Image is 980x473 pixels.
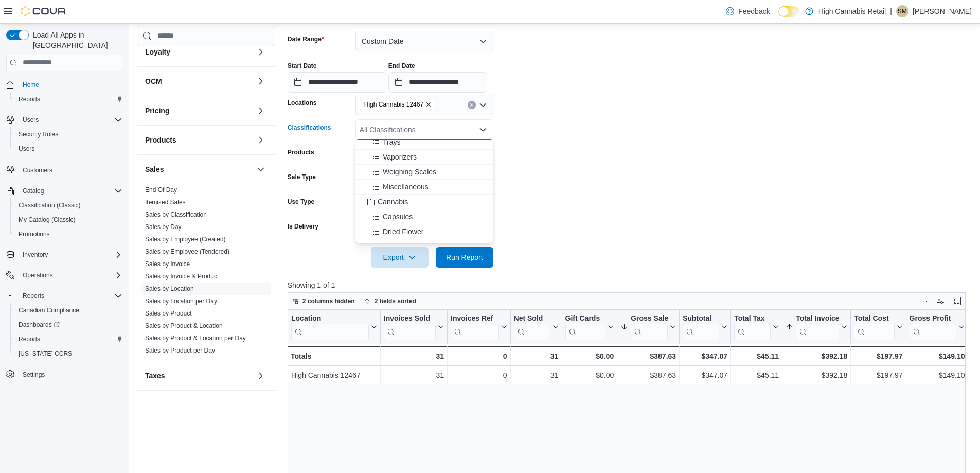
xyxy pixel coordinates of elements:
button: Users [2,113,127,127]
h3: Taxes [145,371,165,381]
button: Subtotal [683,314,727,340]
button: OCM [145,76,253,86]
div: 31 [513,369,558,381]
div: High Cannabis 12467 [291,369,377,381]
div: Sales [137,184,275,361]
div: Gross Sales [631,314,668,324]
button: Export [371,247,429,268]
p: High Cannabis Retail [818,5,886,17]
a: Security Roles [14,128,62,141]
button: Display options [934,295,947,307]
a: Sales by Location [145,285,194,292]
span: Reports [19,95,40,103]
button: Gross Profit [909,314,965,340]
span: Canadian Compliance [19,306,79,314]
div: Totals [291,350,377,362]
div: Total Cost [854,314,894,340]
input: Press the down key to open a popover containing a calendar. [288,72,386,93]
button: Close list of options [479,126,487,134]
label: Classifications [288,124,331,132]
span: Feedback [738,6,770,16]
span: Security Roles [14,128,122,141]
button: Total Invoiced [786,314,847,340]
button: Sales [255,163,267,176]
span: Operations [19,269,122,282]
button: Dried Flower [355,224,493,239]
div: $0.00 [565,350,614,362]
button: Pricing [255,104,267,117]
span: Inventory [19,249,122,261]
span: My Catalog (Classic) [14,214,122,226]
button: Reports [19,290,48,302]
a: Customers [19,164,57,177]
span: Customers [23,166,52,174]
span: Users [19,145,34,153]
span: Sales by Day [145,223,182,231]
button: Canadian Compliance [10,303,127,318]
button: Sales [145,164,253,174]
span: Settings [19,368,122,381]
a: Reports [14,333,44,345]
span: My Catalog (Classic) [19,216,76,224]
button: Loyalty [145,47,253,57]
div: Net Sold [513,314,550,340]
div: $347.07 [683,369,727,381]
span: Export [377,247,422,268]
span: Reports [19,290,122,302]
span: Settings [23,371,45,379]
div: $197.97 [854,350,902,362]
button: Promotions [10,227,127,241]
div: Stacey Marsolais [896,5,908,17]
a: My Catalog (Classic) [14,214,80,226]
div: 31 [513,350,558,362]
span: Dashboards [19,321,60,329]
span: Vaporizers [383,152,417,162]
button: Keyboard shortcuts [918,295,930,307]
div: $149.10 [909,350,965,362]
button: OCM [255,75,267,87]
a: Dashboards [14,319,64,331]
div: Net Sold [513,314,550,324]
p: Showing 1 of 1 [288,280,973,290]
a: Settings [19,369,49,381]
span: Washington CCRS [14,347,122,360]
button: Users [10,142,127,156]
button: Gross Sales [620,314,676,340]
a: Sales by Product & Location [145,322,223,329]
button: Oils [355,239,493,254]
button: Operations [2,268,127,283]
img: Cova [21,6,67,16]
button: Catalog [2,184,127,198]
div: $392.18 [786,369,847,381]
a: Reports [14,93,44,106]
button: Enter fullscreen [951,295,963,307]
a: Promotions [14,228,54,240]
span: Reports [14,93,122,106]
a: [US_STATE] CCRS [14,347,76,360]
span: Run Report [446,252,483,262]
button: Inventory [19,249,52,261]
span: Inventory [23,251,48,259]
a: Home [19,79,43,91]
label: Sale Type [288,173,316,181]
div: Total Tax [734,314,771,324]
label: Date Range [288,35,324,43]
button: Home [2,77,127,92]
div: Gross Sales [631,314,668,340]
div: Gift Cards [565,314,605,324]
span: Weighing Scales [383,167,436,177]
span: Catalog [23,187,44,195]
button: Users [19,114,43,126]
span: Promotions [14,228,122,240]
div: $392.18 [786,350,847,362]
a: Sales by Invoice [145,260,190,268]
span: Home [23,81,39,89]
span: Sales by Classification [145,211,207,219]
span: Operations [23,271,53,279]
label: Start Date [288,62,317,70]
button: Invoices Ref [451,314,507,340]
button: Vaporizers [355,150,493,165]
div: $197.97 [854,369,902,381]
a: End Of Day [145,186,177,194]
